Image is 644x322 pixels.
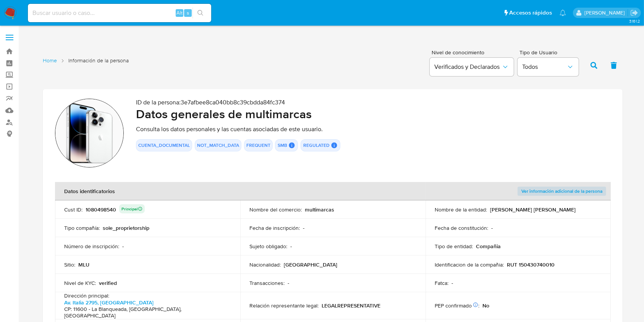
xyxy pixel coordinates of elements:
[28,8,211,18] input: Buscar usuario o caso...
[432,50,513,55] span: Nivel de conocimiento
[176,9,183,16] span: Alt
[193,8,208,18] button: search-icon
[187,9,189,16] span: s
[630,9,638,17] a: Salir
[43,57,57,64] a: Home
[519,50,581,55] span: Tipo de Usuario
[68,57,129,64] span: Información de la persona
[584,9,628,16] p: ximena.felix@mercadolibre.com
[43,54,129,75] nav: List of pages
[560,10,566,16] a: Notificaciones
[522,63,566,71] span: Todos
[430,58,514,76] button: Verificados y Declarados
[434,63,502,71] span: Verificados y Declarados
[518,58,579,76] button: Todos
[509,9,552,17] span: Accesos rápidos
